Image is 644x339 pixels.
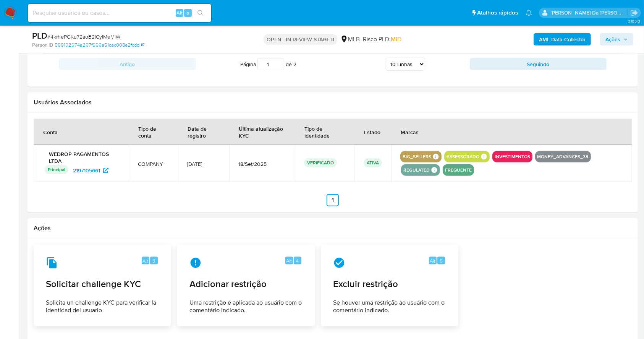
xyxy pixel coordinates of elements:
span: 3.163.0 [628,18,640,24]
span: Alt [176,9,183,16]
b: PLD [32,29,47,42]
span: Atalhos rápidos [477,9,518,17]
div: MLB [340,35,360,44]
input: Pesquise usuários ou casos... [28,8,211,18]
p: patricia.varelo@mercadopago.com.br [551,9,628,16]
span: Ações [605,33,620,45]
button: search-icon [193,8,208,18]
h2: Ações [34,224,632,232]
button: Ações [600,33,633,45]
span: s [187,9,189,16]
button: AML Data Collector [534,33,591,45]
a: 599102674a297f669a51cac008e2fcdd [55,42,144,49]
span: MID [391,35,401,44]
span: # 4krhePGKu72aoB2lCyIMeMIW [47,33,120,41]
b: AML Data Collector [539,33,586,45]
span: Risco PLD: [363,35,401,44]
a: Sair [630,9,638,17]
h2: Usuários Associados [34,99,632,106]
a: Notificações [526,10,532,16]
b: Person ID [32,42,53,49]
p: OPEN - IN REVIEW STAGE II [264,34,337,45]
